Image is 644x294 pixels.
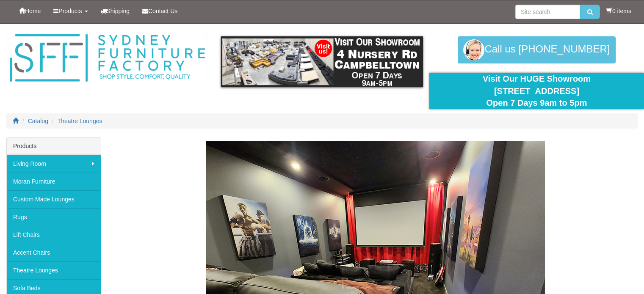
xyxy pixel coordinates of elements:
[58,8,82,14] span: Products
[7,173,101,190] a: Moran Furniture
[7,261,101,279] a: Theatre Lounges
[606,7,631,15] li: 0 items
[13,0,47,22] a: Home
[7,226,101,244] a: Lift Chairs
[7,155,101,173] a: Living Room
[28,118,48,124] a: Catalog
[107,8,130,14] span: Shipping
[136,0,184,22] a: Contact Us
[7,190,101,208] a: Custom Made Lounges
[436,73,638,109] div: Visit Our HUGE Showroom [STREET_ADDRESS] Open 7 Days 9am to 5pm
[25,8,41,14] span: Home
[47,0,94,22] a: Products
[7,244,101,261] a: Accent Chairs
[58,118,102,124] a: Theatre Lounges
[515,5,580,19] input: Site search
[221,36,423,87] img: showroom.gif
[7,208,101,226] a: Rugs
[6,32,208,84] img: Sydney Furniture Factory
[7,137,101,155] div: Products
[94,0,136,22] a: Shipping
[148,8,177,14] span: Contact Us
